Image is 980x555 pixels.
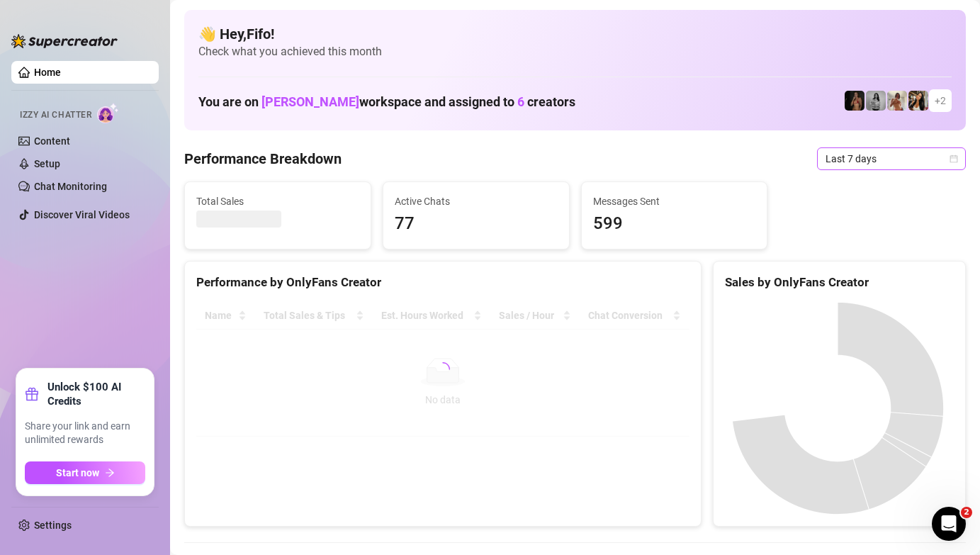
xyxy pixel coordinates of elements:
img: AI Chatter [97,103,119,123]
h1: You are on workspace and assigned to creators [198,94,575,110]
img: logo-BBDzfeDw.svg [11,34,118,48]
span: loading [436,362,450,376]
img: A [866,91,886,111]
span: Total Sales [196,194,359,209]
h4: Performance Breakdown [184,149,342,169]
a: Settings [34,520,72,531]
a: Chat Monitoring [34,181,107,192]
strong: Unlock $100 AI Credits [47,380,145,408]
div: Performance by OnlyFans Creator [196,273,689,292]
span: 6 [517,94,524,109]
img: Green [887,91,907,111]
span: Messages Sent [593,194,756,209]
span: Active Chats [395,194,558,209]
a: Home [34,67,61,78]
img: the_bohema [845,91,864,111]
a: Setup [34,158,60,169]
span: Share your link and earn unlimited rewards [25,420,145,447]
span: 599 [593,211,756,237]
h4: 👋 Hey, Fifo ! [198,24,952,44]
span: calendar [950,155,958,163]
div: Sales by OnlyFans Creator [725,273,954,292]
a: Content [34,135,70,147]
span: Start now [56,467,99,478]
img: AdelDahan [908,91,928,111]
a: Discover Viral Videos [34,209,130,220]
span: 77 [395,211,558,237]
iframe: Intercom live chat [932,507,966,541]
span: Check what you achieved this month [198,44,952,60]
span: 2 [961,507,972,518]
span: Last 7 days [826,148,957,169]
span: + 2 [935,93,946,108]
span: arrow-right [105,468,115,478]
button: Start nowarrow-right [25,461,145,484]
span: gift [25,387,39,401]
span: [PERSON_NAME] [261,94,359,109]
span: Izzy AI Chatter [20,108,91,122]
